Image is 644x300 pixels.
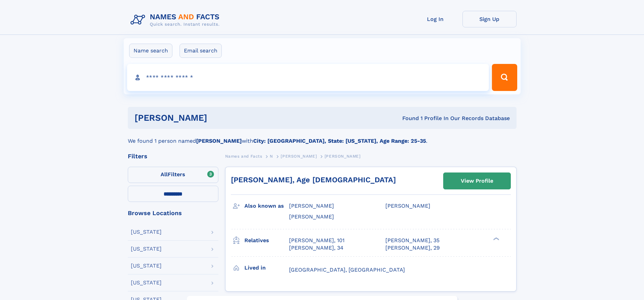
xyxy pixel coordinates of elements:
[129,44,172,58] label: Name search
[289,244,343,252] a: [PERSON_NAME], 34
[325,154,361,159] span: [PERSON_NAME]
[131,229,162,235] div: [US_STATE]
[196,138,242,144] b: [PERSON_NAME]
[127,64,489,91] input: search input
[128,210,218,216] div: Browse Locations
[462,11,517,27] a: Sign Up
[492,236,500,241] div: ❯
[461,173,493,189] div: View Profile
[270,152,273,160] a: N
[385,203,430,209] span: [PERSON_NAME]
[244,262,289,274] h3: Lived in
[385,244,440,252] a: [PERSON_NAME], 29
[135,114,305,122] h1: [PERSON_NAME]
[244,200,289,212] h3: Also known as
[253,138,426,144] b: City: [GEOGRAPHIC_DATA], State: [US_STATE], Age Range: 25-35
[231,176,396,184] a: [PERSON_NAME], Age [DEMOGRAPHIC_DATA]
[385,237,439,244] a: [PERSON_NAME], 35
[180,44,222,58] label: Email search
[305,115,510,122] div: Found 1 Profile In Our Records Database
[408,11,462,27] a: Log In
[492,64,517,91] button: Search Button
[289,203,334,209] span: [PERSON_NAME]
[128,167,218,183] label: Filters
[131,280,162,285] div: [US_STATE]
[131,263,162,269] div: [US_STATE]
[128,129,517,145] div: We found 1 person named with .
[281,154,317,159] span: [PERSON_NAME]
[128,11,225,29] img: Logo Names and Facts
[161,171,168,178] span: All
[281,152,317,160] a: [PERSON_NAME]
[131,246,162,252] div: [US_STATE]
[444,173,510,189] a: View Profile
[270,154,273,159] span: N
[289,237,344,244] a: [PERSON_NAME], 101
[128,153,218,159] div: Filters
[289,213,334,220] span: [PERSON_NAME]
[244,235,289,246] h3: Relatives
[289,267,405,273] span: [GEOGRAPHIC_DATA], [GEOGRAPHIC_DATA]
[225,152,262,160] a: Names and Facts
